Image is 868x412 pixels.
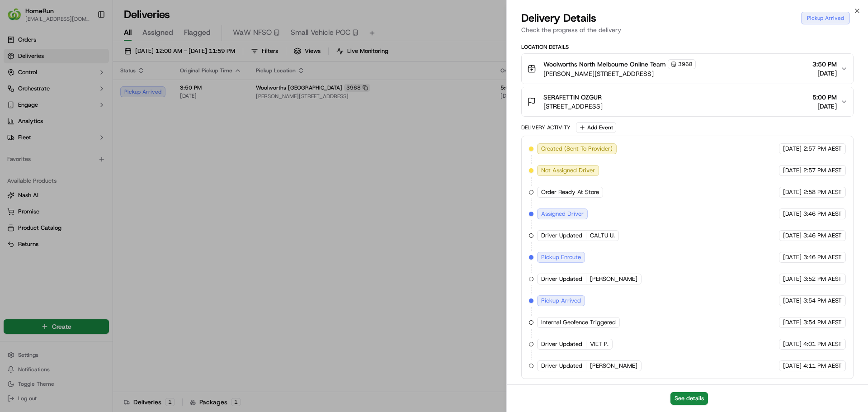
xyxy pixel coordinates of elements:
[543,60,666,69] span: Woolworths North Melbourne Online Team
[522,54,853,84] button: Woolworths North Melbourne Online Team3968[PERSON_NAME][STREET_ADDRESS]3:50 PM[DATE]
[24,58,163,68] input: Got a question? Start typing here...
[803,188,842,196] span: 2:58 PM AEST
[783,275,802,283] span: [DATE]
[803,145,842,153] span: 2:57 PM AEST
[812,60,837,69] span: 3:50 PM
[541,275,582,283] span: Driver Updated
[5,128,73,144] a: 📗Knowledge Base
[76,132,84,139] div: 💻
[803,275,842,283] span: 3:52 PM AEST
[590,340,609,348] span: VIET P.
[541,340,582,348] span: Driver Updated
[783,232,802,240] span: [DATE]
[522,87,853,116] button: SERAFETTIN OZGUR[STREET_ADDRESS]5:00 PM[DATE]
[541,253,581,261] span: Pickup Enroute
[521,25,854,34] p: Check the progress of the delivery
[803,362,842,370] span: 4:11 PM AEST
[783,362,802,370] span: [DATE]
[18,131,69,140] span: Knowledge Base
[64,153,109,160] a: Powered byPylon
[783,210,802,218] span: [DATE]
[783,297,802,305] span: [DATE]
[803,232,842,240] span: 3:46 PM AEST
[783,166,802,175] span: [DATE]
[803,253,842,261] span: 3:46 PM AEST
[803,318,842,327] span: 3:54 PM AEST
[541,166,595,175] span: Not Assigned Driver
[590,232,615,240] span: CALTU U.
[73,128,149,144] a: 💻API Documentation
[541,297,581,305] span: Pickup Arrived
[812,102,837,111] span: [DATE]
[541,232,582,240] span: Driver Updated
[9,9,27,27] img: Nash
[590,275,637,283] span: [PERSON_NAME]
[678,61,693,68] span: 3968
[670,392,708,405] button: See details
[783,318,802,327] span: [DATE]
[543,93,602,102] span: SERAFETTIN OZGUR
[590,362,637,370] span: [PERSON_NAME]
[541,145,613,153] span: Created (Sent To Provider)
[541,210,584,218] span: Assigned Driver
[783,188,802,196] span: [DATE]
[812,93,837,102] span: 5:00 PM
[803,340,842,348] span: 4:01 PM AEST
[521,43,854,51] div: Location Details
[541,362,582,370] span: Driver Updated
[9,132,16,139] div: 📗
[85,131,145,140] span: API Documentation
[521,124,571,131] div: Delivery Activity
[803,297,842,305] span: 3:54 PM AEST
[783,340,802,348] span: [DATE]
[812,69,837,78] span: [DATE]
[90,153,109,160] span: Pylon
[803,210,842,218] span: 3:46 PM AEST
[154,89,165,100] button: Start new chat
[576,122,616,133] button: Add Event
[9,36,165,51] p: Welcome 👋
[543,102,603,111] span: [STREET_ADDRESS]
[31,86,148,95] div: Start new chat
[31,95,114,103] div: We're available if you need us!
[521,11,596,25] span: Delivery Details
[9,86,25,103] img: 1736555255976-a54dd68f-1ca7-489b-9aae-adbdc363a1c4
[541,318,616,327] span: Internal Geofence Triggered
[541,188,599,196] span: Order Ready At Store
[803,166,842,175] span: 2:57 PM AEST
[783,253,802,261] span: [DATE]
[543,69,696,78] span: [PERSON_NAME][STREET_ADDRESS]
[783,145,802,153] span: [DATE]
